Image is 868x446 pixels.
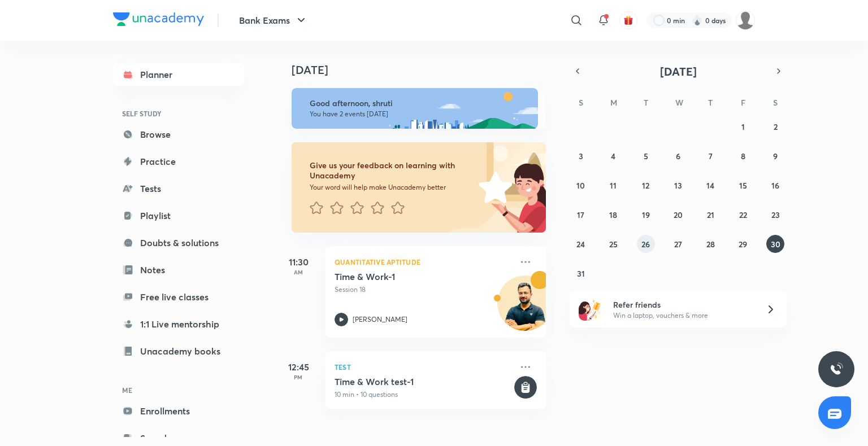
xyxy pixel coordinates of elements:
[613,299,752,311] h6: Refer friends
[692,15,703,26] img: streak
[774,121,778,132] abbr: August 2, 2025
[734,176,752,194] button: August 15, 2025
[604,235,622,253] button: August 25, 2025
[610,97,617,108] abbr: Monday
[739,239,747,250] abbr: August 29, 2025
[577,209,584,220] abbr: August 17, 2025
[734,147,752,165] button: August 8, 2025
[572,264,590,282] button: August 31, 2025
[310,110,528,119] p: You have 2 events [DATE]
[611,151,615,161] abbr: August 4, 2025
[701,235,719,253] button: August 28, 2025
[276,255,321,269] h5: 11:30
[739,180,747,191] abbr: August 15, 2025
[292,63,557,77] h4: [DATE]
[766,117,784,135] button: August 2, 2025
[276,360,321,374] h5: 12:45
[276,269,321,276] p: AM
[335,255,512,269] p: Quantitative Aptitude
[623,15,633,25] img: avatar
[572,205,590,224] button: August 17, 2025
[610,180,617,191] abbr: August 11, 2025
[113,12,204,29] a: Company Logo
[675,97,683,108] abbr: Wednesday
[771,180,779,191] abbr: August 16, 2025
[706,180,714,191] abbr: August 14, 2025
[113,204,244,227] a: Playlist
[669,147,687,165] button: August 6, 2025
[232,9,315,32] button: Bank Exams
[669,205,687,224] button: August 20, 2025
[604,176,622,194] button: August 11, 2025
[637,147,655,165] button: August 5, 2025
[335,285,512,295] p: Session 18
[642,180,649,191] abbr: August 12, 2025
[674,239,682,250] abbr: August 27, 2025
[669,235,687,253] button: August 27, 2025
[440,142,546,233] img: feedback_image
[660,64,697,79] span: [DATE]
[585,63,771,79] button: [DATE]
[773,151,778,161] abbr: August 9, 2025
[619,11,637,29] button: avatar
[310,98,528,108] h6: Good afternoon, shruti
[310,183,475,192] p: Your word will help make Unacademy better
[669,176,687,194] button: August 13, 2025
[674,209,683,220] abbr: August 20, 2025
[577,268,585,279] abbr: August 31, 2025
[335,360,512,374] p: Test
[613,311,752,321] p: Win a laptop, vouchers & more
[572,147,590,165] button: August 3, 2025
[706,239,715,250] abbr: August 28, 2025
[572,176,590,194] button: August 10, 2025
[609,239,618,250] abbr: August 25, 2025
[766,235,784,253] button: August 30, 2025
[498,282,552,336] img: Avatar
[292,88,538,129] img: afternoon
[113,177,244,200] a: Tests
[604,205,622,224] button: August 18, 2025
[771,209,780,220] abbr: August 23, 2025
[335,376,512,387] h5: Time & Work test-1
[637,176,655,194] button: August 12, 2025
[771,239,780,250] abbr: August 30, 2025
[579,97,583,108] abbr: Sunday
[701,205,719,224] button: August 21, 2025
[604,147,622,165] button: August 4, 2025
[113,286,244,308] a: Free live classes
[741,151,745,161] abbr: August 8, 2025
[701,176,719,194] button: August 14, 2025
[113,340,244,362] a: Unacademy books
[572,235,590,253] button: August 24, 2025
[741,121,745,132] abbr: August 1, 2025
[609,209,617,220] abbr: August 18, 2025
[701,147,719,165] button: August 7, 2025
[113,123,244,146] a: Browse
[644,151,648,161] abbr: August 5, 2025
[773,97,778,108] abbr: Saturday
[637,235,655,253] button: August 26, 2025
[674,180,682,191] abbr: August 13, 2025
[276,374,321,381] p: PM
[335,271,475,282] h5: Time & Work-1
[113,381,244,400] h6: ME
[676,151,680,161] abbr: August 6, 2025
[113,150,244,173] a: Practice
[335,390,512,400] p: 10 min • 10 questions
[741,97,745,108] abbr: Friday
[113,400,244,422] a: Enrollments
[642,209,650,220] abbr: August 19, 2025
[113,313,244,335] a: 1:1 Live mentorship
[353,314,407,325] p: [PERSON_NAME]
[576,239,585,250] abbr: August 24, 2025
[830,362,843,376] img: ttu
[709,151,713,161] abbr: August 7, 2025
[579,298,601,321] img: referral
[734,235,752,253] button: August 29, 2025
[766,205,784,224] button: August 23, 2025
[113,12,204,26] img: Company Logo
[637,205,655,224] button: August 19, 2025
[707,209,714,220] abbr: August 21, 2025
[766,147,784,165] button: August 9, 2025
[766,176,784,194] button: August 16, 2025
